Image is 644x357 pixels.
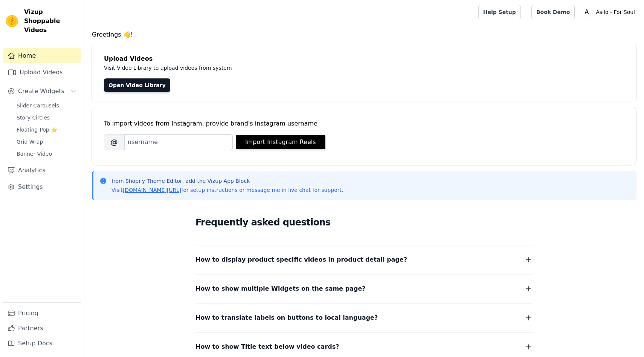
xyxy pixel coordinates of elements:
[3,84,81,99] button: Create Widgets
[104,78,170,92] a: Open Video Library
[111,186,343,194] p: Visit for setup instructions or message me in live chat for support.
[3,321,81,336] a: Partners
[17,138,43,146] span: Grid Wrap
[3,48,81,63] a: Home
[17,150,52,158] span: Banner Video
[195,254,407,265] span: How to display product specific videos in product detail page?
[104,119,624,128] div: To import videos from Instagram, provide brand's instagram username
[24,8,78,35] span: Vizup Shoppable Videos
[195,254,533,265] button: How to display product specific videos in product detail page?
[17,114,50,121] span: Story Circles
[123,187,182,193] a: [DOMAIN_NAME][URL]
[3,65,81,80] a: Upload Videos
[17,102,59,109] span: Slider Carousels
[12,100,81,111] a: Slider Carousels
[195,313,533,323] button: How to translate labels on buttons to local language?
[581,5,638,19] button: A Asilo - For Soul
[92,30,636,39] h4: Greetings 👋!
[195,283,366,294] span: How to show multiple Widgets on the same page?
[104,134,124,150] span: @
[12,136,81,147] a: Grid Wrap
[18,87,64,96] span: Create Widgets
[12,149,81,159] a: Banner Video
[124,134,233,150] input: username
[593,5,638,19] p: Asilo - For Soul
[195,342,339,352] span: How to show Title text below video cards?
[195,283,533,294] button: How to show multiple Widgets on the same page?
[195,313,378,323] span: How to translate labels on buttons to local language?
[531,5,575,19] a: Book Demo
[104,63,441,72] p: Visit Video Library to upload videos from system
[195,215,533,230] h2: Frequently asked questions
[3,163,81,178] a: Analytics
[111,177,343,185] p: from Shopify Theme Editor, add the Vizup App Block
[195,342,533,352] button: How to show Title text below video cards?
[17,126,57,133] span: Floating-Pop ⭐
[12,112,81,123] a: Story Circles
[584,8,589,16] text: A
[12,124,81,135] a: Floating-Pop ⭐
[236,135,325,149] button: Import Instagram Reels
[3,306,81,321] a: Pricing
[3,179,81,195] a: Settings
[104,54,624,63] h4: Upload Videos
[6,15,18,27] img: Vizup
[478,5,521,19] a: Help Setup
[3,336,81,351] a: Setup Docs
